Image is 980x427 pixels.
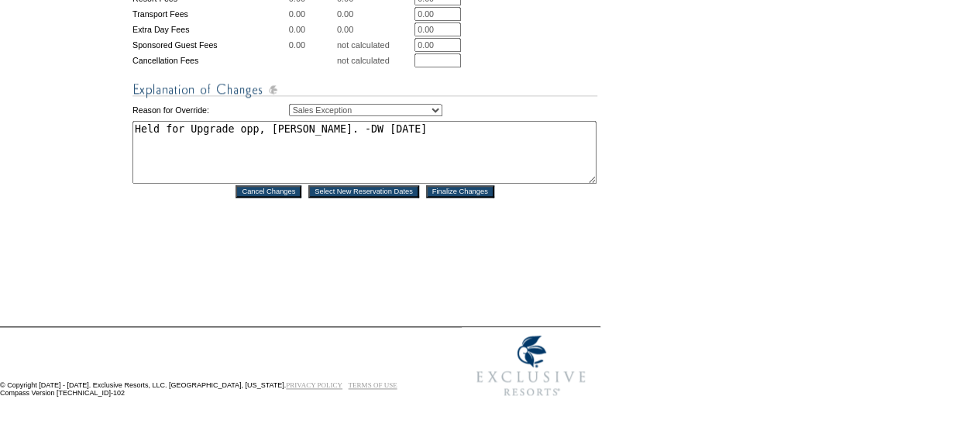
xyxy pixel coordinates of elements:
td: 0.00 [337,22,413,36]
td: 0.00 [289,22,335,36]
a: TERMS OF USE [349,381,397,389]
td: 0.00 [289,38,335,52]
img: Exclusive Resorts [462,327,600,405]
td: Reason for Override: [132,101,287,119]
td: Cancellation Fees [132,53,287,67]
input: Select New Reservation Dates [308,185,419,198]
a: PRIVACY POLICY [286,381,342,389]
td: Transport Fees [132,7,287,21]
td: 0.00 [337,7,413,21]
td: not calculated [337,38,413,52]
td: Extra Day Fees [132,22,287,36]
img: Explanation of Changes [132,80,597,99]
td: not calculated [337,53,413,67]
input: Cancel Changes [236,185,301,198]
input: Finalize Changes [426,185,494,198]
td: 0.00 [289,7,335,21]
td: Sponsored Guest Fees [132,38,287,52]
